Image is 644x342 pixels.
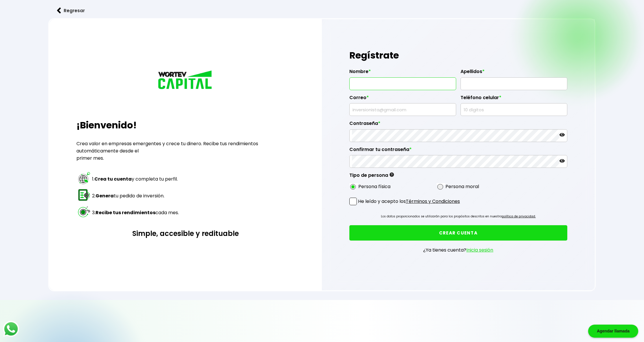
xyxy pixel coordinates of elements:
[96,209,155,216] strong: Recibe tus rendimientos
[381,214,536,219] p: Los datos proporcionados se utilizarán para los propósitos descritos en nuestra
[3,321,19,337] img: logos_whatsapp-icon.242b2217.svg
[349,121,567,129] label: Contraseña
[460,69,567,77] label: Apellidos
[77,205,91,219] img: paso 3
[349,47,567,64] h1: Regístrate
[96,192,114,199] strong: Genera
[588,325,638,338] div: Agendar llamada
[92,205,179,221] td: 3. cada mes.
[460,95,567,103] label: Teléfono celular
[157,70,214,91] img: logo_wortev_capital
[390,172,394,177] img: gfR76cHglkPwleuBLjWdxeZVvX9Wp6JBDmjRYY8JYDQn16A2ICN00zLTgIroGa6qie5tIuWH7V3AapTKqzv+oMZsGfMUqL5JM...
[423,246,493,254] p: ¿Ya tienes cuenta?
[349,147,567,155] label: Confirmar tu contraseña
[92,171,179,187] td: 1. y completa tu perfil.
[77,188,91,202] img: paso 2
[76,118,294,132] h2: ¡Bienvenido!
[94,176,132,182] strong: Crea tu cuenta
[352,103,454,116] input: inversionista@gmail.com
[349,69,456,77] label: Nombre
[466,247,493,253] a: Inicia sesión
[406,198,460,205] a: Términos y Condiciones
[358,198,460,205] p: He leído y acepto los
[502,214,536,219] a: política de privacidad.
[349,95,456,103] label: Correo
[349,172,394,181] label: Tipo de persona
[48,3,596,18] a: flecha izquierdaRegresar
[358,183,390,190] label: Persona física
[445,183,479,190] label: Persona moral
[77,171,91,185] img: paso 1
[76,140,294,162] p: Crea valor en empresas emergentes y crece tu dinero. Recibe tus rendimientos automáticamente desd...
[76,228,294,239] h3: Simple, accesible y redituable
[48,3,93,18] button: Regresar
[349,225,567,241] button: CREAR CUENTA
[57,8,61,14] img: flecha izquierda
[463,103,565,116] input: 10 dígitos
[92,188,179,204] td: 2. tu pedido de inversión.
